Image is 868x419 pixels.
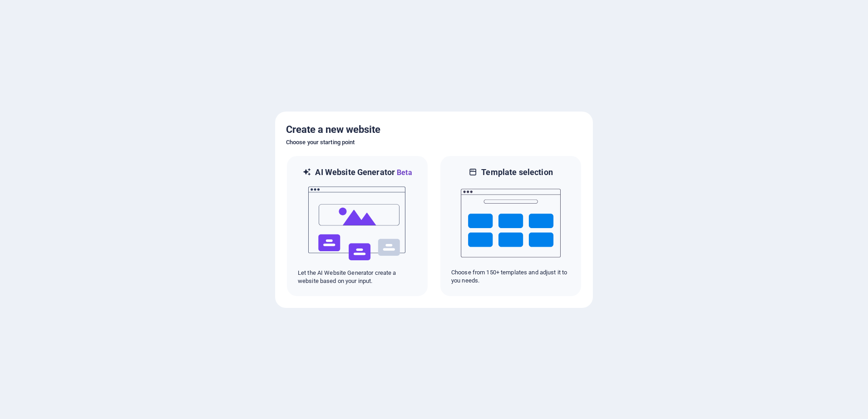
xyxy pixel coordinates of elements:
[286,122,582,137] h5: Create a new website
[298,269,417,285] p: Let the AI Website Generator create a website based on your input.
[481,167,552,178] h6: Template selection
[451,268,570,285] p: Choose from 150+ templates and adjust it to you needs.
[315,167,412,178] h6: AI Website Generator
[286,155,429,297] div: AI Website GeneratorBetaaiLet the AI Website Generator create a website based on your input.
[439,155,582,297] div: Template selectionChoose from 150+ templates and adjust it to you needs.
[286,137,582,148] h6: Choose your starting point
[307,178,407,269] img: ai
[395,168,412,177] span: Beta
